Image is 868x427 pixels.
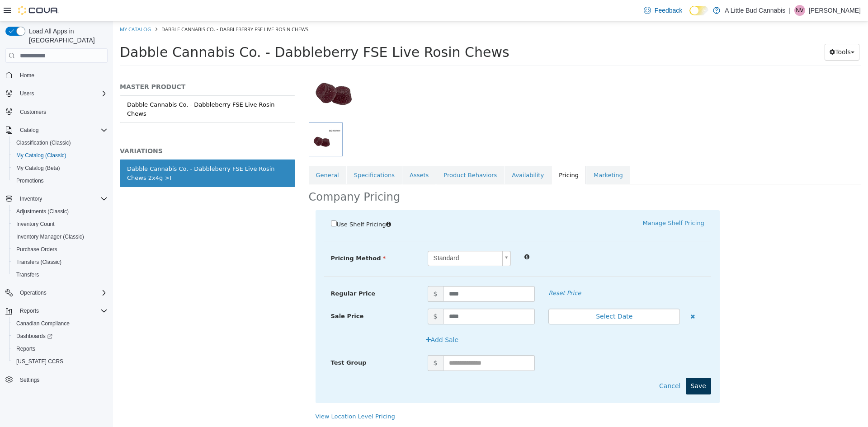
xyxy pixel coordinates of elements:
p: [PERSON_NAME] [809,5,861,16]
span: Transfers [16,271,39,278]
span: Transfers (Classic) [16,258,61,266]
a: View Location Level Pricing [203,392,282,399]
a: Settings [16,375,43,385]
a: Availability [392,145,438,164]
span: Transfers [13,269,108,280]
span: $ [315,334,330,350]
button: Promotions [9,174,111,187]
button: Reports [9,343,111,355]
a: Adjustments (Classic) [13,206,72,217]
a: Transfers (Classic) [13,257,65,267]
span: Dashboards [16,333,52,340]
a: [US_STATE] CCRS [13,356,67,367]
span: Purchase Orders [16,246,57,253]
span: Adjustments (Classic) [13,206,108,217]
button: Catalog [2,124,111,136]
span: [US_STATE] CCRS [16,358,63,365]
a: Assets [289,145,323,164]
img: 150 [196,33,263,101]
span: Home [20,72,34,79]
span: Operations [20,289,47,296]
button: Catalog [16,125,42,136]
span: My Catalog (Classic) [13,150,108,161]
button: Home [2,68,111,81]
button: [US_STATE] CCRS [9,355,111,368]
span: Canadian Compliance [13,318,108,329]
a: Canadian Compliance [13,318,73,329]
span: $ [315,265,330,281]
span: Settings [20,376,39,384]
button: Select Date [435,287,567,303]
a: My Catalog [7,5,38,11]
a: Transfers [13,269,42,280]
button: Operations [2,286,111,299]
button: Customers [2,105,111,118]
a: Inventory Count [13,219,58,230]
button: Tools [712,23,746,39]
a: Classification (Classic) [13,137,75,148]
span: Dashboards [13,331,108,342]
button: Reports [16,305,42,316]
em: Reset Price [435,268,468,275]
button: Settings [2,373,111,386]
nav: Complex example [5,65,108,410]
button: Reports [2,305,111,317]
span: Test Group [218,338,254,345]
a: Dashboards [13,331,56,342]
span: Pricing Method [218,234,273,240]
span: Inventory Manager (Classic) [16,233,84,240]
span: Adjustments (Classic) [16,208,69,215]
span: Feedback [655,6,682,15]
span: Customers [20,108,46,116]
span: Load All Apps in [GEOGRAPHIC_DATA] [25,27,108,45]
h5: MASTER PRODUCT [7,61,182,70]
span: Promotions [16,177,44,184]
span: Regular Price [218,269,262,276]
button: Inventory Count [9,218,111,230]
a: Marketing [473,145,517,164]
a: Dashboards [9,330,111,343]
h5: VARIATIONS [7,126,182,134]
span: Standard [315,230,386,244]
button: Adjustments (Classic) [9,205,111,218]
span: Classification (Classic) [16,139,71,146]
button: Cancel [541,357,572,373]
span: Dabble Cannabis Co. - Dabbleberry FSE Live Rosin Chews [48,5,195,11]
span: My Catalog (Beta) [13,163,108,174]
button: Inventory [16,193,46,204]
a: Reports [13,343,39,354]
span: Transfers (Classic) [13,257,108,267]
span: Inventory [20,195,42,202]
button: Users [16,88,38,99]
span: Washington CCRS [13,356,108,367]
button: Classification (Classic) [9,136,111,149]
span: Canadian Compliance [16,320,70,327]
a: Feedback [640,1,686,19]
button: Transfers (Classic) [9,256,111,268]
span: NV [796,5,804,16]
span: Customers [16,106,108,117]
span: $ [315,287,330,303]
button: Inventory [2,192,111,205]
span: Catalog [20,127,38,134]
button: Canadian Compliance [9,317,111,330]
button: Users [2,87,111,100]
span: Reports [16,345,35,352]
button: Transfers [9,268,111,281]
button: My Catalog (Beta) [9,162,111,174]
a: Inventory Manager (Classic) [13,231,88,242]
span: Purchase Orders [13,244,108,255]
a: Dabble Cannabis Co. - Dabbleberry FSE Live Rosin Chews [7,74,182,102]
div: Dabble Cannabis Co. - Dabbleberry FSE Live Rosin Chews 2x4g >I [14,143,175,161]
span: Use Shelf Pricing [224,200,273,206]
div: Nick Vanderwal [794,5,805,16]
span: My Catalog (Beta) [16,164,60,172]
a: General [196,145,233,164]
a: Purchase Orders [13,244,61,255]
span: Inventory [16,193,108,204]
span: Reports [16,305,108,316]
a: Manage Shelf Pricing [529,198,591,205]
input: Dark Mode [689,6,708,15]
span: Users [16,88,108,99]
